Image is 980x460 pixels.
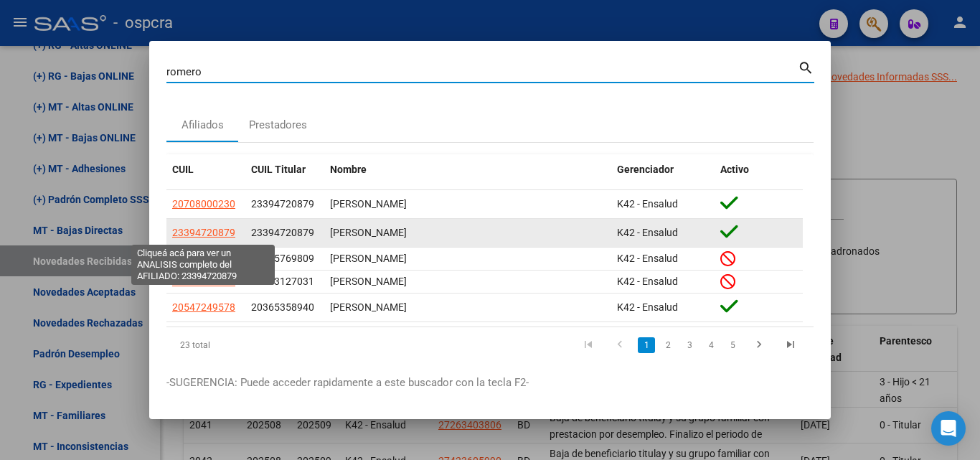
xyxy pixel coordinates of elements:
span: 23394720879 [251,227,314,238]
datatable-header-cell: Nombre [324,154,611,185]
li: page 4 [700,333,722,357]
datatable-header-cell: CUIL [166,154,245,185]
span: Gerenciador [617,164,674,175]
span: K42 - Ensalud [617,276,678,287]
span: 20708000230 [172,198,235,210]
span: K42 - Ensalud [617,227,678,238]
datatable-header-cell: Activo [715,154,804,185]
a: 4 [702,337,720,353]
span: 20343127031 [172,276,235,287]
div: Open Intercom Messenger [931,411,966,446]
p: -SUGERENCIA: Puede acceder rapidamente a este buscador con la tecla F2- [166,375,814,391]
li: page 2 [657,333,679,357]
mat-icon: search [798,58,814,75]
datatable-header-cell: Gerenciador [611,154,715,185]
div: [PERSON_NAME] [330,250,606,267]
span: K42 - Ensalud [617,198,678,210]
span: 20405769809 [251,253,314,264]
span: 23394720879 [251,198,314,210]
a: 2 [659,337,677,353]
li: page 3 [679,333,700,357]
span: 20547249578 [172,301,235,313]
span: 20343127031 [251,276,314,287]
span: K42 - Ensalud [617,301,678,313]
a: go to previous page [606,337,633,353]
div: [PERSON_NAME] [330,196,606,212]
span: CUIL Titular [251,164,306,175]
span: Nombre [330,164,367,175]
span: 23394720879 [172,227,235,238]
li: page 5 [722,333,743,357]
a: go to last page [777,337,804,353]
a: 3 [681,337,698,353]
div: [PERSON_NAME] [330,299,606,316]
div: 23 total [166,327,293,363]
div: [PERSON_NAME] [330,273,606,290]
span: 20405769809 [172,253,235,264]
datatable-header-cell: CUIL Titular [245,154,324,185]
span: CUIL [172,164,194,175]
a: 5 [724,337,741,353]
li: page 1 [636,333,657,357]
a: go to next page [745,337,773,353]
a: 1 [638,337,655,353]
span: K42 - Ensalud [617,253,678,264]
div: Prestadores [249,117,307,133]
div: [PERSON_NAME] [330,225,606,241]
a: go to first page [575,337,602,353]
span: 20365358940 [251,301,314,313]
span: Activo [720,164,749,175]
div: Afiliados [182,117,224,133]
